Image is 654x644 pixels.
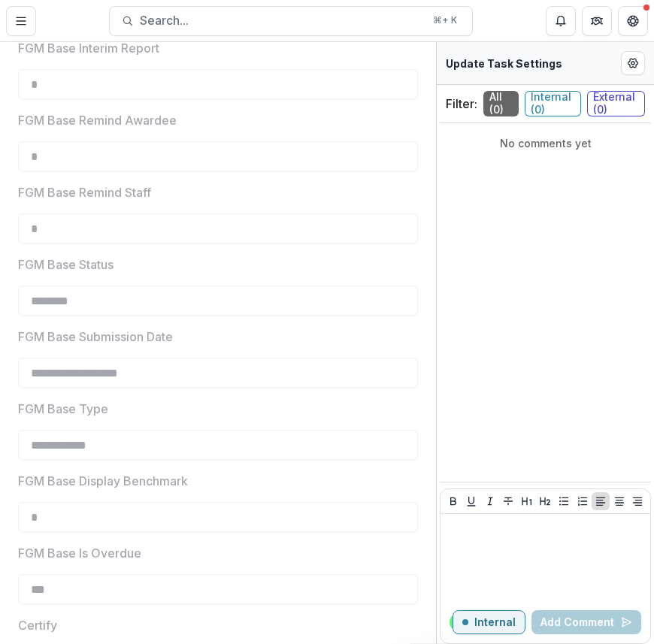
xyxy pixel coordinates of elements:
button: Strike [499,492,517,510]
p: Internal [474,616,516,629]
button: Align Left [592,492,610,510]
p: FGM Base Submission Date [18,328,173,346]
button: Italicize [481,492,499,510]
span: External ( 0 ) [587,91,645,116]
p: FGM Base Remind Staff [18,183,151,201]
p: No comments yet [446,135,645,151]
button: Underline [462,492,480,510]
button: Heading 1 [518,492,536,510]
button: Notifications [546,6,576,36]
button: Align Center [610,492,628,510]
p: FGM Base Is Overdue [18,544,141,562]
button: Bold [444,492,462,510]
button: Ordered List [574,492,592,510]
p: Filter: [446,95,477,113]
p: Certify [18,616,57,634]
button: Search... [109,6,473,36]
div: ⌘ + K [430,12,460,29]
button: Add Comment [531,610,641,634]
span: Search... [140,14,424,28]
button: Bullet List [555,492,573,510]
p: FGM Base Type [18,400,108,418]
button: Internal [453,610,525,634]
span: Internal ( 0 ) [525,91,581,116]
button: Heading 2 [536,492,554,510]
button: Align Right [628,492,646,510]
button: Partners [582,6,612,36]
p: FGM Base Status [18,255,114,274]
p: FGM Base Display Benchmark [18,472,188,490]
span: All ( 0 ) [483,91,519,116]
p: FGM Base Interim Report [18,39,159,57]
button: Edit Form Settings [621,51,645,75]
button: Get Help [618,6,648,36]
p: FGM Base Remind Awardee [18,111,177,129]
p: Update Task Settings [446,56,562,71]
button: Toggle Menu [6,6,36,36]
